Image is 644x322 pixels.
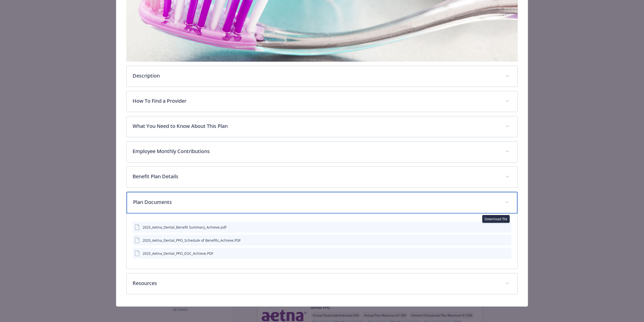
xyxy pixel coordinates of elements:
div: 2025_Aetna_Dental_PPO_Schedule of Benefits_Achieve.PDF [143,238,241,243]
p: Benefit Plan Details [133,173,499,180]
button: preview file [505,225,509,230]
div: Download file [482,215,510,223]
p: How To Find a Provider [133,97,499,105]
div: Benefit Plan Details [127,167,517,187]
p: Plan Documents [133,198,499,206]
button: preview file [505,238,509,243]
div: What You Need to Know About This Plan [127,116,517,137]
div: How To Find a Provider [127,91,517,112]
button: download file [497,238,501,243]
div: Plan Documents [127,192,517,213]
div: 2025_Aetna_Dental_Benefit Summary_Achieve.pdf [143,225,226,230]
div: Resources [127,273,517,294]
div: 2025_Aetna_Dental_PPO_EOC_Achieve.PDF [143,251,213,256]
div: Employee Monthly Contributions [127,141,517,162]
p: What You Need to Know About This Plan [133,122,499,130]
div: Description [127,66,517,87]
button: preview file [505,251,509,256]
div: Plan Documents [127,213,517,269]
p: Resources [133,279,499,287]
p: Description [133,72,499,80]
button: download file [497,225,501,230]
button: download file [497,251,501,256]
p: Employee Monthly Contributions [133,148,499,155]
